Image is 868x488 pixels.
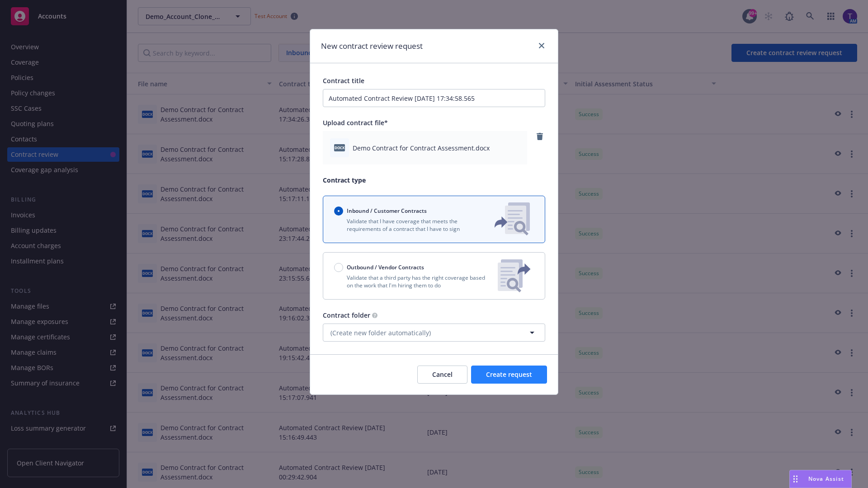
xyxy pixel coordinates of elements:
[323,175,545,185] p: Contract type
[330,328,431,338] span: (Create new folder automatically)
[347,207,427,215] span: Inbound / Customer Contracts
[534,131,545,142] a: remove
[321,40,423,52] h1: New contract review request
[323,76,364,85] span: Contract title
[347,263,424,271] span: Outbound / Vendor Contracts
[323,311,370,319] span: Contract folder
[808,475,844,483] span: Nova Assist
[323,118,388,127] span: Upload contract file*
[323,252,545,300] button: Outbound / Vendor ContractsValidate that a third party has the right coverage based on the work t...
[334,263,343,272] input: Outbound / Vendor Contracts
[334,144,345,151] span: docx
[323,196,545,243] button: Inbound / Customer ContractsValidate that I have coverage that meets the requirements of a contra...
[536,40,547,51] a: close
[334,274,491,289] p: Validate that a third party has the right coverage based on the work that I'm hiring them to do
[790,470,801,488] div: Drag to move
[486,370,532,379] span: Create request
[323,89,545,107] input: Enter a title for this contract
[334,217,480,233] p: Validate that I have coverage that meets the requirements of a contract that I have to sign
[334,206,343,216] input: Inbound / Customer Contracts
[471,366,547,384] button: Create request
[417,366,467,384] button: Cancel
[432,370,453,379] span: Cancel
[353,143,490,153] span: Demo Contract for Contract Assessment.docx
[323,324,545,342] button: (Create new folder automatically)
[789,470,852,488] button: Nova Assist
